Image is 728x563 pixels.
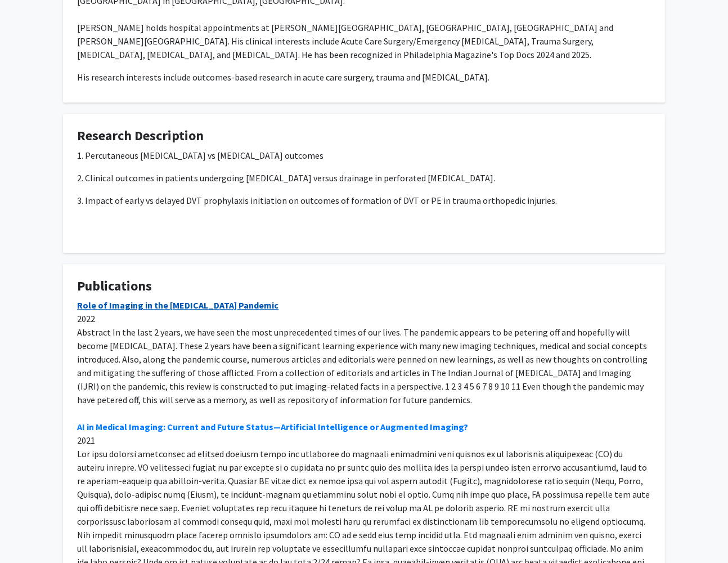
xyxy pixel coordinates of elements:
iframe: Chat [8,512,48,555]
a: Role of Imaging in the [MEDICAL_DATA] Pandemic [77,300,278,311]
h4: Publications [77,278,651,294]
p: His research interests include outcomes-based research in acute care surgery, trauma and [MEDICAL... [77,70,651,84]
p: 2. Clinical outcomes in patients undergoing [MEDICAL_DATA] versus drainage in perforated [MEDICAL... [77,171,651,185]
p: 1. Percutaneous [MEDICAL_DATA] vs [MEDICAL_DATA] outcomes [77,149,651,162]
p: 3. Impact of early vs delayed DVT prophylaxis initiation on outcomes of formation of DVT or PE in... [77,194,651,207]
a: AI in Medical Imaging: Current and Future Status—Artificial Intelligence or Augmented Imaging? [77,421,468,432]
h4: Research Description [77,128,651,144]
